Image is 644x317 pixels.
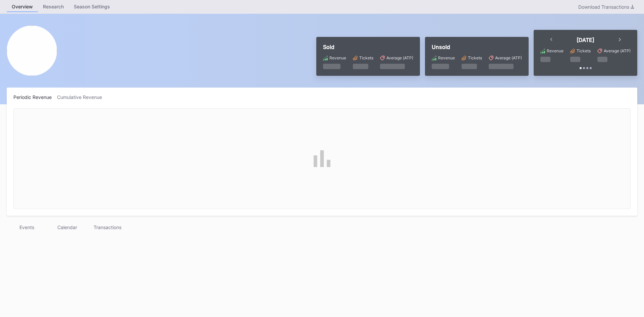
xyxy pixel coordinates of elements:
div: Tickets [577,48,591,53]
div: Season Settings [69,2,115,11]
div: Average (ATP) [604,48,631,53]
div: Cumulative Revenue [57,94,107,100]
div: Calendar [47,222,87,232]
div: [DATE] [577,37,594,43]
div: Unsold [432,44,522,50]
div: Research [38,2,69,11]
a: Season Settings [69,2,115,12]
div: Average (ATP) [386,55,413,60]
div: Download Transactions [578,4,634,10]
button: Download Transactions [575,2,637,11]
div: Transactions [87,222,127,232]
div: Tickets [468,55,482,60]
a: Overview [7,2,38,12]
div: Tickets [359,55,373,60]
div: Events [7,222,47,232]
a: Research [38,2,69,12]
div: Revenue [438,55,455,60]
div: Revenue [329,55,346,60]
div: Revenue [547,48,563,53]
div: Average (ATP) [495,55,522,60]
div: Sold [323,44,413,50]
div: Periodic Revenue [13,94,57,100]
